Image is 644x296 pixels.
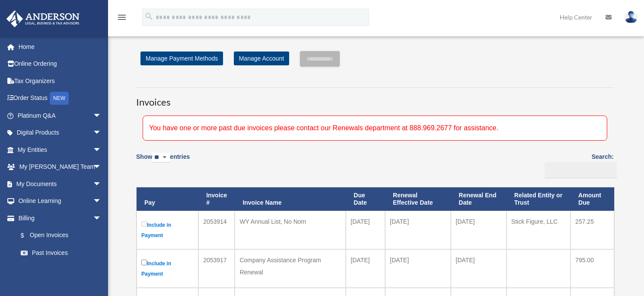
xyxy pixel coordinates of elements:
[239,216,341,228] div: WY Annual List, No Nom
[141,219,194,241] label: Include in Payment
[346,211,385,249] td: [DATE]
[93,158,110,176] span: arrow_drop_down
[451,249,507,288] td: [DATE]
[6,209,110,227] a: Billingarrow_drop_down
[26,230,30,241] span: $
[93,193,110,210] span: arrow_drop_down
[152,153,170,163] select: Showentries
[507,211,571,249] td: Stick Figure, LLC
[239,254,341,278] div: Company Assistance Program Renewal
[507,187,571,211] th: Related Entity or Trust: activate to sort column ascending
[50,92,69,105] div: NEW
[198,211,235,249] td: 2053914
[12,227,106,245] a: $Open Invoices
[385,211,451,249] td: [DATE]
[6,38,115,55] a: Home
[6,158,115,176] a: My [PERSON_NAME] Teamarrow_drop_down
[141,258,194,279] label: Include in Payment
[6,72,115,90] a: Tax Organizers
[93,107,110,125] span: arrow_drop_down
[141,260,147,265] input: Include in Payment
[234,51,289,65] a: Manage Account
[117,15,127,23] a: menu
[136,87,614,109] h3: Invoices
[571,211,614,249] td: 257.25
[144,12,154,21] i: search
[198,187,235,211] th: Invoice #: activate to sort column ascending
[235,187,346,211] th: Invoice Name: activate to sort column ascending
[6,55,115,73] a: Online Ordering
[136,151,190,171] label: Show entries
[346,187,385,211] th: Due Date: activate to sort column ascending
[141,221,147,227] input: Include in Payment
[6,175,115,193] a: My Documentsarrow_drop_down
[451,211,507,249] td: [DATE]
[346,249,385,288] td: [DATE]
[571,187,614,211] th: Amount Due: activate to sort column ascending
[625,11,638,23] img: User Pic
[143,116,607,141] div: You have one or more past due invoices please contact our Renewals department at 888.969.2677 for...
[6,90,115,107] a: Order StatusNEW
[93,209,110,227] span: arrow_drop_down
[93,124,110,142] span: arrow_drop_down
[542,151,614,178] label: Search:
[6,124,115,142] a: Digital Productsarrow_drop_down
[140,51,223,65] a: Manage Payment Methods
[385,249,451,288] td: [DATE]
[93,141,110,159] span: arrow_drop_down
[137,187,198,211] th: Pay: activate to sort column descending
[571,249,614,288] td: 795.00
[6,141,115,158] a: My Entitiesarrow_drop_down
[451,187,507,211] th: Renewal End Date: activate to sort column ascending
[545,162,617,179] input: Search:
[385,187,451,211] th: Renewal Effective Date: activate to sort column ascending
[4,10,82,27] img: Anderson Advisors Platinum Portal
[117,12,127,23] i: menu
[6,193,115,210] a: Online Learningarrow_drop_down
[12,261,110,279] a: Manage Payments
[93,175,110,193] span: arrow_drop_down
[12,244,110,261] a: Past Invoices
[6,107,115,124] a: Platinum Q&Aarrow_drop_down
[198,249,235,288] td: 2053917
